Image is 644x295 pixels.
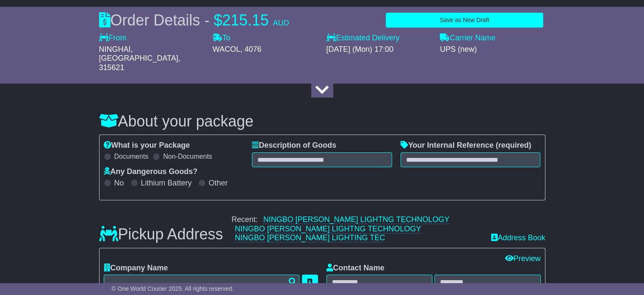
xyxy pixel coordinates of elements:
label: Non-Documents [163,152,212,160]
label: Description of Goods [252,141,336,150]
label: From [99,34,127,43]
h3: Pickup Address [99,226,223,243]
span: , 315621 [99,54,180,72]
span: 215.15 [222,11,269,29]
label: Documents [114,152,149,160]
div: Order Details - [99,11,289,29]
label: To [213,34,230,43]
label: Estimated Delivery [326,34,432,43]
div: UPS (new) [440,45,545,54]
button: Save as New Draft [386,13,543,28]
label: Any Dangerous Goods? [104,167,198,177]
span: AUD [273,19,289,27]
label: Carrier Name [440,34,495,43]
label: Lithium Battery [141,179,192,188]
span: NINGHAI,[GEOGRAPHIC_DATA] [99,45,178,63]
label: Contact Name [326,264,384,273]
a: Address Book [491,233,545,243]
span: © One World Courier 2025. All rights reserved. [112,285,234,292]
span: WACOL [213,45,240,53]
label: No [114,179,124,188]
label: Company Name [104,264,168,273]
a: NINGBO [PERSON_NAME] LIGHTING TEC [235,233,385,242]
div: Recent: [232,215,483,243]
a: Preview [505,254,540,263]
a: NINGBO [PERSON_NAME] LIGHTNG TECHNOLOGY [263,215,450,224]
span: , 4076 [240,45,261,53]
div: [DATE] (Mon) 17:00 [326,45,432,54]
h3: About your package [99,113,545,130]
span: $ [214,11,222,29]
label: Other [209,179,228,188]
label: Your Internal Reference (required) [401,141,531,150]
label: What is your Package [104,141,190,150]
a: NINGBO [PERSON_NAME] LIGHTNG TECHNOLOGY [235,225,421,233]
